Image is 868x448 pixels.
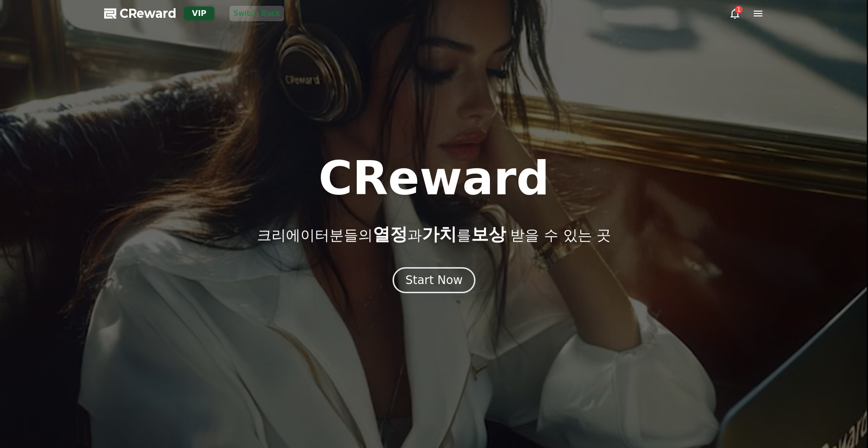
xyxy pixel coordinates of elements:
[120,6,176,21] span: CReward
[393,267,476,293] button: Start Now
[318,155,549,202] h1: CReward
[184,7,214,20] div: VIP
[422,224,457,244] span: 가치
[406,272,463,288] div: Start Now
[230,6,284,21] button: Switch Back
[373,224,407,244] span: 열정
[471,224,506,244] span: 보상
[729,8,741,19] a: 1
[257,225,611,244] p: 크리에이터분들의 과 를 받을 수 있는 곳
[104,6,176,21] a: CReward
[393,277,476,286] a: Start Now
[735,6,743,14] div: 1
